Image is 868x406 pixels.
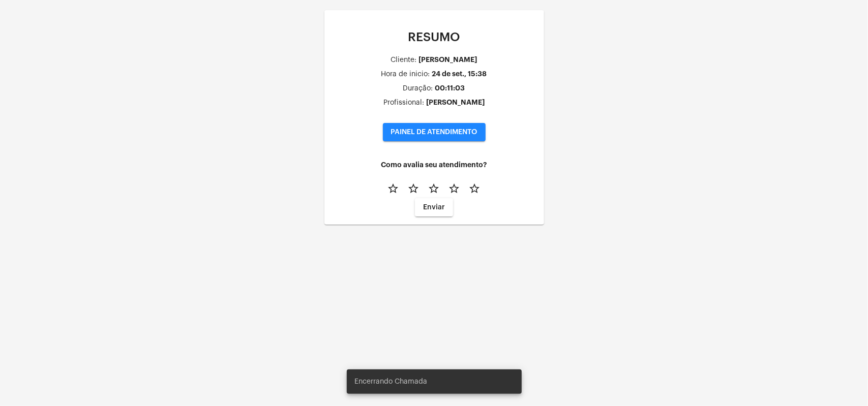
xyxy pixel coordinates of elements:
[383,99,424,107] div: Profissional:
[415,198,453,216] button: Enviar
[408,182,420,195] mat-icon: star_border
[403,85,433,92] div: Duração:
[333,161,536,169] h4: Como avalia seu atendimento?
[426,99,485,106] div: [PERSON_NAME]
[469,182,481,195] mat-icon: star_border
[423,204,445,211] span: Enviar
[435,84,465,92] div: 00:11:03
[387,182,400,195] mat-icon: star_border
[448,182,461,195] mat-icon: star_border
[432,70,487,78] div: 24 de set., 15:38
[428,182,440,195] mat-icon: star_border
[355,377,428,387] span: Encerrando Chamada
[391,129,477,136] span: PAINEL DE ATENDIMENTO
[391,56,417,64] div: Cliente:
[383,123,486,141] button: PAINEL DE ATENDIMENTO
[333,30,536,44] p: RESUMO
[419,56,477,64] div: [PERSON_NAME]
[381,71,430,78] div: Hora de inicio:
